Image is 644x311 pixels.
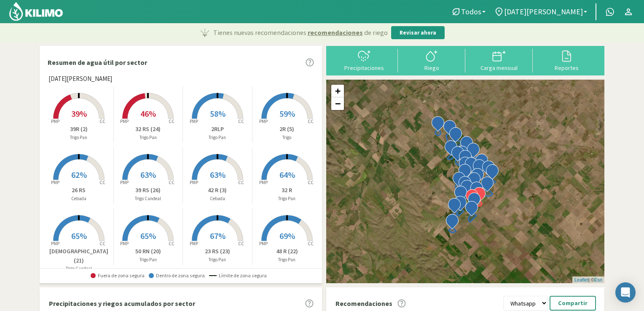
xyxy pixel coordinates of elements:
[114,186,183,195] p: 39 RS (26)
[51,241,59,247] tspan: PMP
[572,276,604,284] div: | ©
[209,273,267,279] span: Límite de zona segura
[49,298,195,308] p: Precipitaciones y riegos acumulados por sector
[120,118,129,124] tspan: PMP
[213,27,388,38] p: Tienes nuevas recomendaciones
[183,125,252,134] p: 2RLP
[183,186,252,195] p: 42 R (3)
[210,108,225,119] span: 58%
[140,231,156,241] span: 65%
[190,180,198,185] tspan: PMP
[238,180,244,185] tspan: CC
[91,273,145,279] span: Fuera de zona segura
[114,195,183,202] p: Trigo Candeal
[120,180,129,185] tspan: PMP
[279,108,295,119] span: 59%
[400,65,463,71] div: Riego
[238,241,244,247] tspan: CC
[468,65,530,71] div: Carga mensual
[169,118,175,124] tspan: CC
[535,65,598,71] div: Reportes
[252,125,322,134] p: 2R (5)
[183,256,252,263] p: Trigo Pan
[44,195,113,202] p: Cebada
[71,169,87,180] span: 62%
[210,231,225,241] span: 67%
[99,241,105,247] tspan: CC
[259,118,268,124] tspan: PMP
[48,57,147,67] p: Resumen de agua útil por sector
[335,298,392,308] p: Recomendaciones
[44,125,113,134] p: 39R (2)
[190,241,198,247] tspan: PMP
[331,97,344,110] a: Zoom out
[308,180,314,185] tspan: CC
[114,125,183,134] p: 32 RS (24)
[44,186,113,195] p: 26 RS
[8,1,64,21] img: Kilimo
[594,277,602,282] a: Esri
[400,29,436,37] p: Revisar ahora
[279,169,295,180] span: 64%
[331,85,344,97] a: Zoom in
[461,7,481,16] span: Todos
[149,273,205,279] span: Dentro de zona segura
[504,7,583,16] span: [DATE][PERSON_NAME]
[114,134,183,141] p: Trigo Pan
[550,296,596,311] button: Compartir
[190,118,198,124] tspan: PMP
[140,169,156,180] span: 63%
[210,169,225,180] span: 63%
[183,195,252,202] p: Cebada
[252,134,322,141] p: Trigo
[183,134,252,141] p: Trigo Pan
[533,49,600,71] button: Reportes
[71,231,87,241] span: 65%
[259,241,268,247] tspan: PMP
[259,180,268,185] tspan: PMP
[114,247,183,256] p: 50 RN (20)
[169,241,175,247] tspan: CC
[252,186,322,195] p: 32 R
[140,108,156,119] span: 46%
[252,195,322,202] p: Trigo Pan
[279,231,295,241] span: 69%
[71,108,87,119] span: 39%
[114,256,183,263] p: Trigo Pan
[398,49,465,71] button: Riego
[99,118,105,124] tspan: CC
[364,27,388,38] span: de riego
[615,282,636,303] div: Open Intercom Messenger
[252,256,322,263] p: Trigo Pan
[48,74,112,84] span: [DATE][PERSON_NAME]
[120,241,129,247] tspan: PMP
[391,26,445,40] button: Revisar ahora
[308,27,363,38] span: recomendaciones
[44,134,113,141] p: Trigo Pan
[308,241,314,247] tspan: CC
[333,65,395,71] div: Precipitaciones
[51,118,59,124] tspan: PMP
[574,277,588,282] a: Leaflet
[44,247,113,265] p: [DEMOGRAPHIC_DATA] (21)
[183,247,252,256] p: 23 RS (23)
[169,180,175,185] tspan: CC
[99,180,105,185] tspan: CC
[238,118,244,124] tspan: CC
[51,180,59,185] tspan: PMP
[465,49,533,71] button: Carga mensual
[330,49,398,71] button: Precipitaciones
[308,118,314,124] tspan: CC
[558,298,588,308] p: Compartir
[44,265,113,272] p: Trigo Candeal
[252,247,322,256] p: 48 R (22)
